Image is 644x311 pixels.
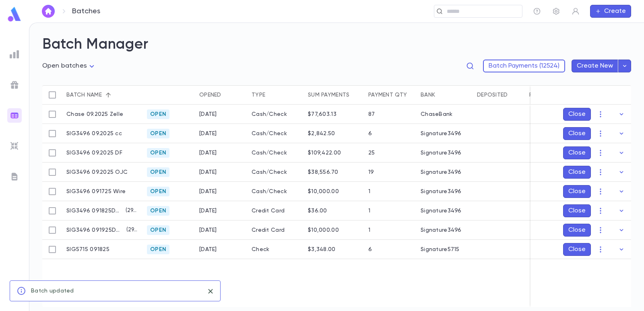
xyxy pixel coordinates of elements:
[147,111,169,117] span: Open
[252,85,265,105] div: Type
[421,111,453,117] div: ChaseBank
[199,150,217,156] div: 9/1/2025
[421,227,462,233] div: Signature3496
[248,163,304,182] div: Cash/Check
[421,130,462,137] div: Signature3496
[563,204,591,217] button: Close
[368,85,407,105] div: Payment qty
[123,226,139,234] p: ( 2955 )
[525,85,578,105] div: Recorded
[66,227,123,233] p: SIG3496 091925DMFcc
[199,246,217,253] div: 9/18/2025
[308,208,327,214] div: $36.00
[199,85,221,105] div: Opened
[421,188,462,195] div: Signature3496
[368,208,370,214] div: 1
[483,60,565,72] button: Batch Payments (12524)
[199,130,217,137] div: 9/4/2025
[417,85,473,105] div: Bank
[248,220,304,240] div: Credit Card
[43,8,53,14] img: home_white.a664292cf8c1dea59945f0da9f25487c.svg
[421,246,460,253] div: Signature5715
[10,49,19,59] img: reports_grey.c525e4749d1bce6a11f5fe2a8de1b229.svg
[308,111,336,117] div: $77,603.13
[62,85,143,105] div: Batch name
[195,85,248,105] div: Opened
[304,85,364,105] div: Sum payments
[248,105,304,124] div: Cash/Check
[368,169,374,175] div: 19
[563,108,591,121] button: Close
[199,169,217,175] div: 9/2/2025
[572,60,618,72] button: Create New
[199,111,217,117] div: 9/1/2025
[368,188,370,195] div: 1
[122,207,139,215] p: ( 2954 )
[147,150,169,156] span: Open
[473,85,525,105] div: Deposited
[563,185,591,198] button: Close
[308,150,341,156] div: $109,422.00
[368,130,372,137] div: 6
[204,285,217,298] button: close
[368,150,375,156] div: 25
[66,111,123,117] p: Chase 09.2025 Zelle
[368,111,375,117] div: 87
[147,246,169,253] span: Open
[42,63,87,69] span: Open batches
[147,227,169,233] span: Open
[563,224,591,237] button: Close
[147,208,169,214] span: Open
[308,169,338,175] div: $38,556.70
[563,146,591,159] button: Close
[248,143,304,163] div: Cash/Check
[308,246,336,253] div: $3,348.00
[6,6,23,22] img: logo
[66,169,128,175] p: SIG3496 09.2025 OJC
[368,246,372,253] div: 6
[66,246,109,253] p: SIG5715 091825
[421,150,462,156] div: Signature3496
[421,208,462,214] div: Signature3496
[10,111,19,120] img: batches_gradient.0a22e14384a92aa4cd678275c0c39cc4.svg
[308,227,339,233] div: $10,000.00
[199,208,217,214] div: 9/18/2025
[248,124,304,143] div: Cash/Check
[66,150,122,156] p: SIG3496 09.2025 DF
[66,130,122,137] p: SIG3496 09.2025 cc
[10,80,19,90] img: campaigns_grey.99e729a5f7ee94e3726e6486bddda8f1.svg
[308,130,335,137] div: $2,842.50
[199,227,217,233] div: 9/19/2025
[590,5,631,18] button: Create
[248,201,304,220] div: Credit Card
[31,283,74,299] div: Batch updated
[563,243,591,256] button: Close
[563,127,591,140] button: Close
[147,130,169,137] span: Open
[147,188,169,195] span: Open
[308,85,349,105] div: Sum payments
[364,85,417,105] div: Payment qty
[42,60,97,72] div: Open batches
[72,7,100,16] p: Batches
[42,36,631,54] h2: Batch Manager
[102,89,115,101] button: Sort
[248,85,304,105] div: Type
[477,85,508,105] div: Deposited
[199,188,217,195] div: 9/18/2025
[66,208,122,214] p: SIG3496 091825DMFcc
[563,166,591,179] button: Close
[368,227,370,233] div: 1
[248,182,304,201] div: Cash/Check
[147,169,169,175] span: Open
[10,141,19,151] img: imports_grey.530a8a0e642e233f2baf0ef88e8c9fcb.svg
[10,172,19,181] img: letters_grey.7941b92b52307dd3b8a917253454ce1c.svg
[248,240,304,259] div: Check
[421,85,435,105] div: Bank
[66,188,126,195] p: SIG3496 091725 Wire
[308,188,339,195] div: $10,000.00
[529,85,560,105] div: Recorded
[66,85,102,105] div: Batch name
[421,169,462,175] div: Signature3496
